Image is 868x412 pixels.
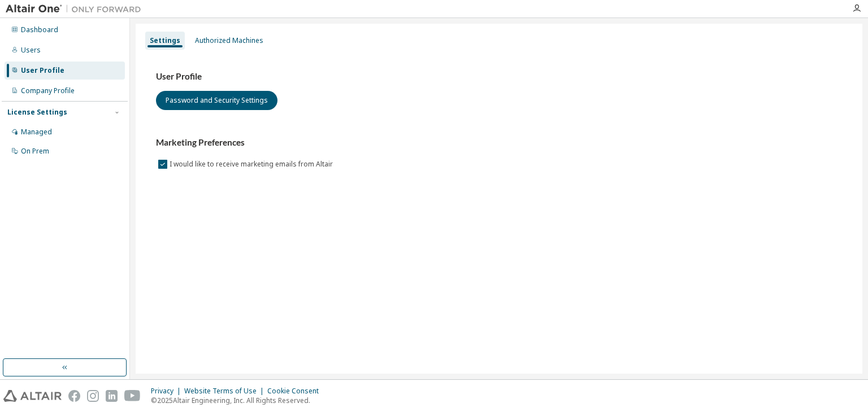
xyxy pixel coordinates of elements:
[184,387,267,396] div: Website Terms of Use
[7,108,67,117] div: License Settings
[21,25,58,34] div: Dashboard
[156,91,277,110] button: Password and Security Settings
[6,3,147,15] img: Altair One
[150,36,180,45] div: Settings
[195,36,263,45] div: Authorized Machines
[151,387,184,396] div: Privacy
[156,137,842,148] h3: Marketing Preferences
[3,390,62,402] img: altair_logo.svg
[267,387,325,396] div: Cookie Consent
[21,66,64,75] div: User Profile
[68,390,80,402] img: facebook.svg
[21,128,52,137] div: Managed
[21,147,49,156] div: On Prem
[151,396,325,405] p: © 2025 Altair Engineering, Inc. All Rights Reserved.
[106,390,118,402] img: linkedin.svg
[21,86,75,95] div: Company Profile
[21,46,41,55] div: Users
[87,390,99,402] img: instagram.svg
[124,390,141,402] img: youtube.svg
[156,71,842,82] h3: User Profile
[170,157,335,171] label: I would like to receive marketing emails from Altair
